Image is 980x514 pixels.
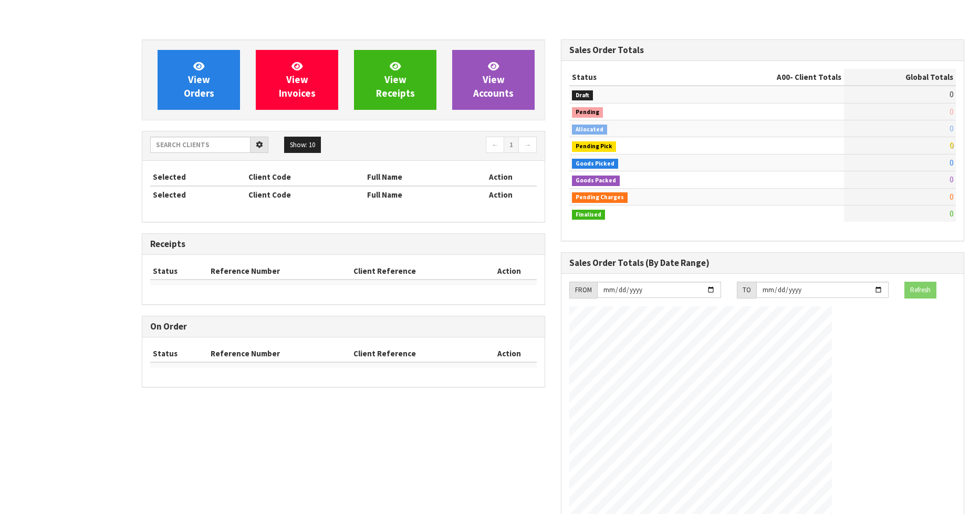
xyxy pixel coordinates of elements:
h3: On Order [150,322,537,332]
th: Action [481,263,537,280]
th: Client Code [246,169,364,186]
span: Goods Packed [572,176,620,186]
h3: Sales Order Totals (By Date Range) [569,258,956,268]
span: View Invoices [279,60,316,99]
th: Selected [150,169,246,186]
span: 0 [950,209,953,219]
th: Client Reference [351,263,481,280]
span: View Accounts [473,60,514,99]
th: Status [150,263,208,280]
h3: Receipts [150,239,537,249]
th: Full Name [364,169,465,186]
span: 0 [950,124,953,133]
nav: Page navigation [351,137,537,155]
span: 0 [950,192,953,202]
button: Show: 10 [284,137,321,153]
span: Pending Charges [572,192,628,203]
span: Goods Picked [572,159,618,169]
a: ViewOrders [158,50,240,110]
th: Action [481,345,537,362]
th: Full Name [364,186,465,203]
th: Reference Number [208,345,351,362]
span: 0 [950,107,953,117]
th: Status [569,69,697,86]
div: FROM [569,282,597,299]
th: Client Reference [351,345,481,362]
th: Action [465,186,537,203]
th: Selected [150,186,246,203]
th: - Client Totals [697,69,844,86]
span: Draft [572,90,593,101]
button: Refresh [904,282,936,299]
a: ViewAccounts [452,50,535,110]
span: 0 [950,174,953,184]
span: Pending Pick [572,141,616,152]
span: 0 [950,140,953,150]
span: Allocated [572,125,607,135]
th: Client Code [246,186,364,203]
a: 1 [504,137,519,153]
h3: Sales Order Totals [569,45,956,55]
span: Finalised [572,210,605,220]
th: Global Totals [844,69,956,86]
th: Status [150,345,208,362]
div: TO [737,282,756,299]
a: ← [486,137,504,153]
span: 0 [950,89,953,99]
a: ViewReceipts [354,50,436,110]
span: View Receipts [376,60,415,99]
th: Action [465,169,537,186]
a: → [518,137,537,153]
span: 0 [950,158,953,168]
a: ViewInvoices [256,50,338,110]
span: A00 [777,72,790,82]
span: View Orders [184,60,214,99]
input: Search clients [150,137,251,153]
th: Reference Number [208,263,351,280]
span: Pending [572,107,603,118]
